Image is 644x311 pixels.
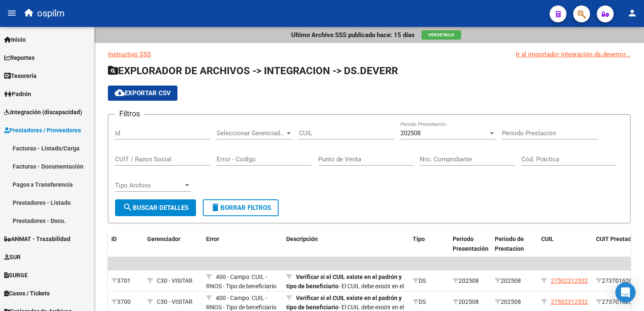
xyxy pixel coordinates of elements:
[495,297,534,307] div: 202508
[627,8,637,18] mat-icon: person
[206,295,276,311] span: 400 - Campo: CUIL - RNOS - Tipo de beneficiario
[4,271,28,280] span: SURGE
[413,276,446,286] div: DS
[111,276,140,286] div: 3701
[115,182,183,189] span: Tipo Archivo
[37,4,64,23] span: ospilm
[428,32,454,37] span: Ver Detalle
[210,204,271,212] span: Borrar Filtros
[453,276,488,286] div: 202508
[400,129,421,137] span: 202508
[453,236,488,252] span: Periodo Presentación
[409,230,449,258] datatable-header-cell: Tipo
[115,88,125,98] mat-icon: cloud_download
[596,236,637,242] span: CUIT Prestador
[286,236,318,242] span: Descripción
[123,204,188,212] span: Buscar Detalles
[108,51,151,58] a: Instructivo SSS
[123,202,133,212] mat-icon: search
[495,236,524,252] span: Periodo de Prestacion
[203,199,279,216] button: Borrar Filtros
[291,30,415,40] p: Ultimo Archivo SSS publicado hace: 15 días
[115,89,171,97] span: Exportar CSV
[495,276,534,286] div: 202508
[4,71,37,80] span: Tesorería
[516,50,631,59] div: Ir al importador Integración ds.deverror...
[111,297,140,307] div: 3700
[413,236,425,242] span: Tipo
[157,277,193,284] span: C30 - VISITAR
[115,199,196,216] button: Buscar Detalles
[111,236,117,242] span: ID
[108,86,177,101] button: Exportar CSV
[4,126,81,135] span: Prestadores / Proveedores
[538,230,593,258] datatable-header-cell: CUIL
[449,230,491,258] datatable-header-cell: Periodo Presentación
[7,8,17,18] mat-icon: menu
[615,282,636,303] div: Open Intercom Messenger
[421,30,461,40] button: Ver Detalle
[286,295,402,311] strong: Verificar si el CUIL existe en el padrón y tipo de beneficiario
[203,230,283,258] datatable-header-cell: Error
[108,230,144,258] datatable-header-cell: ID
[108,65,398,77] span: EXPLORADOR DE ARCHIVOS -> INTEGRACION -> DS.DEVERR
[217,129,285,137] span: Seleccionar Gerenciador
[4,252,21,262] span: SUR
[144,230,203,258] datatable-header-cell: Gerenciador
[283,230,409,258] datatable-header-cell: Descripción
[4,53,35,62] span: Reportes
[551,277,588,284] span: 27502312532
[286,273,402,290] strong: Verificar si el CUIL existe en el padrón y tipo de beneficiario
[206,273,276,290] span: 400 - Campo: CUIL - RNOS - Tipo de beneficiario
[115,108,144,120] h3: Filtros
[157,298,193,305] span: C30 - VISITAR
[4,107,82,117] span: Integración (discapacidad)
[4,234,70,244] span: ANMAT - Trazabilidad
[4,35,26,44] span: Inicio
[551,298,588,305] span: 27502312532
[491,230,538,258] datatable-header-cell: Periodo de Prestacion
[453,297,488,307] div: 202508
[4,289,50,298] span: Casos / Tickets
[210,202,220,212] mat-icon: delete
[413,297,446,307] div: DS
[147,236,180,242] span: Gerenciador
[206,236,219,242] span: Error
[4,89,31,99] span: Padrón
[541,236,554,242] span: CUIL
